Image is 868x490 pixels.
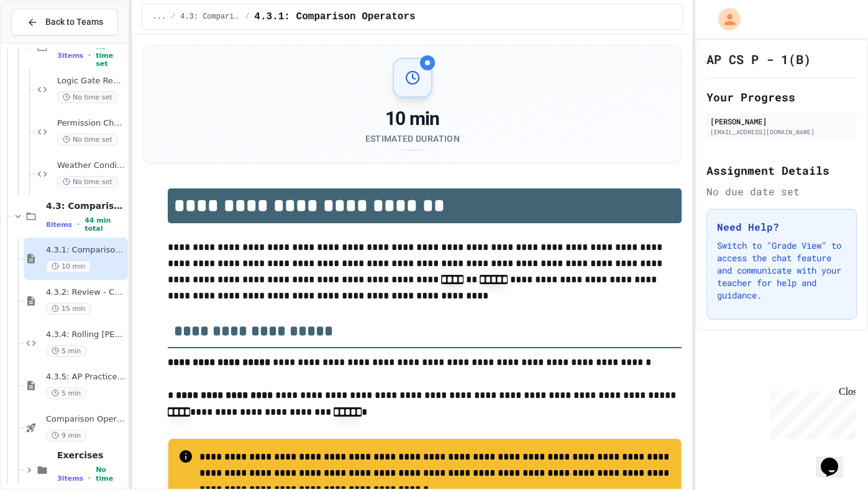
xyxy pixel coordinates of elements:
[717,239,846,302] p: Switch to "Grade View" to access the chat feature and communicate with your teacher for help and ...
[57,160,126,171] span: Weather Conditions Checker
[706,88,857,106] h2: Your Progress
[46,430,86,441] span: 9 min
[706,184,857,199] div: No due date set
[365,108,460,130] div: 10 min
[706,50,811,68] h1: AP CS P - 1(B)
[85,216,126,233] span: 44 min total
[171,12,175,22] span: /
[88,473,91,483] span: •
[46,245,126,256] span: 4.3.1: Comparison Operators
[46,345,86,357] span: 5 min
[717,220,846,234] h3: Need Help?
[57,52,83,60] span: 3 items
[765,386,856,439] iframe: chat widget
[57,134,118,146] span: No time set
[710,127,853,137] div: [EMAIL_ADDRESS][DOMAIN_NAME]
[816,440,856,478] iframe: chat widget
[57,76,126,86] span: Logic Gate Repair
[57,450,126,461] span: Exercises
[245,12,249,22] span: /
[46,261,91,272] span: 10 min
[46,414,126,425] span: Comparison Operators - Quiz
[45,16,103,29] span: Back to Teams
[46,221,72,229] span: 8 items
[152,12,166,22] span: ...
[57,91,118,103] span: No time set
[46,303,91,315] span: 15 min
[46,287,126,298] span: 4.3.2: Review - Comparison Operators
[11,9,118,35] button: Back to Teams
[5,5,86,79] div: Chat with us now!Close
[46,200,126,211] span: 4.3: Comparison Operators
[710,116,853,127] div: [PERSON_NAME]
[96,43,126,68] span: No time set
[46,387,86,399] span: 5 min
[57,474,83,483] span: 3 items
[365,132,460,145] div: Estimated Duration
[706,162,857,179] h2: Assignment Details
[77,220,80,229] span: •
[46,330,126,340] span: 4.3.4: Rolling [PERSON_NAME]
[57,118,126,129] span: Permission Checker
[88,50,91,60] span: •
[254,9,415,24] span: 4.3.1: Comparison Operators
[46,372,126,382] span: 4.3.5: AP Practice - Comparison Operators
[180,12,240,22] span: 4.3: Comparison Operators
[57,176,118,188] span: No time set
[705,5,744,34] div: My Account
